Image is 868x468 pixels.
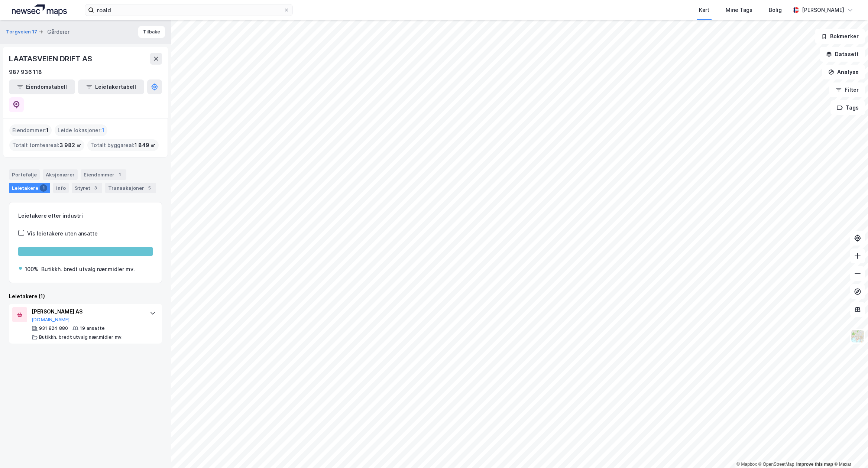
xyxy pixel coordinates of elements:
[81,169,126,180] div: Eiendommer
[9,139,84,151] div: Totalt tomteareal :
[78,79,144,94] button: Leietakertabell
[39,334,123,340] div: Butikkh. bredt utvalg nær.midler mv.
[829,82,865,97] button: Filter
[43,169,78,180] div: Aksjonærer
[9,292,162,301] div: Leietakere (1)
[6,28,39,36] button: Torgveien 17
[116,171,123,178] div: 1
[80,325,105,331] div: 19 ansatte
[41,265,135,274] div: Butikkh. bredt utvalg nær.midler mv.
[27,229,98,238] div: Vis leietakere uten ansatte
[802,6,844,14] div: [PERSON_NAME]
[138,26,165,38] button: Tilbake
[72,183,102,193] div: Styret
[9,183,50,193] div: Leietakere
[47,27,69,36] div: Gårdeier
[94,4,284,16] input: Søk på adresse, matrikkel, gårdeiere, leietakere eller personer
[796,462,833,467] a: Improve this map
[105,183,156,193] div: Transaksjoner
[820,47,865,62] button: Datasett
[102,126,104,135] span: 1
[25,265,38,274] div: 100%
[9,124,52,136] div: Eiendommer :
[146,184,153,192] div: 5
[18,211,153,220] div: Leietakere etter industri
[699,6,709,14] div: Kart
[831,432,868,468] iframe: Chat Widget
[830,100,865,115] button: Tags
[9,68,42,77] div: 987 936 118
[815,29,865,44] button: Bokmerker
[92,184,99,192] div: 3
[822,65,865,79] button: Analyse
[59,141,81,150] span: 3 982 ㎡
[769,6,782,14] div: Bolig
[32,307,142,316] div: [PERSON_NAME] AS
[758,462,794,467] a: OpenStreetMap
[12,4,67,16] img: logo.a4113a55bc3d86da70a041830d287a7e.svg
[55,124,107,136] div: Leide lokasjoner :
[9,53,94,65] div: LAATASVEIEN DRIFT AS
[851,329,865,343] img: Z
[9,79,75,94] button: Eiendomstabell
[726,6,752,14] div: Mine Tags
[40,184,47,192] div: 1
[46,126,49,135] span: 1
[9,169,40,180] div: Portefølje
[87,139,159,151] div: Totalt byggareal :
[53,183,69,193] div: Info
[135,141,156,150] span: 1 849 ㎡
[736,462,757,467] a: Mapbox
[39,325,68,331] div: 931 824 880
[32,317,70,323] button: [DOMAIN_NAME]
